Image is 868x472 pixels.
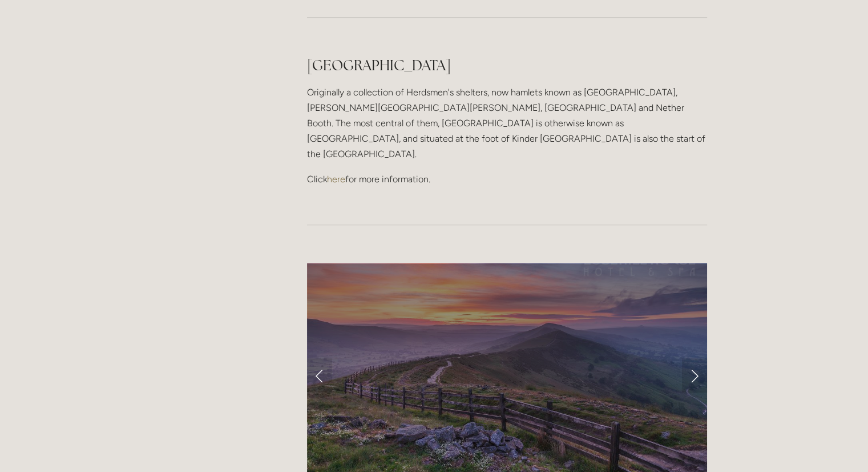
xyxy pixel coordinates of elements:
[682,358,707,393] a: Next Slide
[307,55,707,75] h2: [GEOGRAPHIC_DATA]
[307,85,707,162] p: Originally a collection of Herdsmen's shelters, now hamlets known as [GEOGRAPHIC_DATA], [PERSON_N...
[307,171,707,187] p: Click for more information.
[307,358,332,393] a: Previous Slide
[327,174,345,185] a: here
